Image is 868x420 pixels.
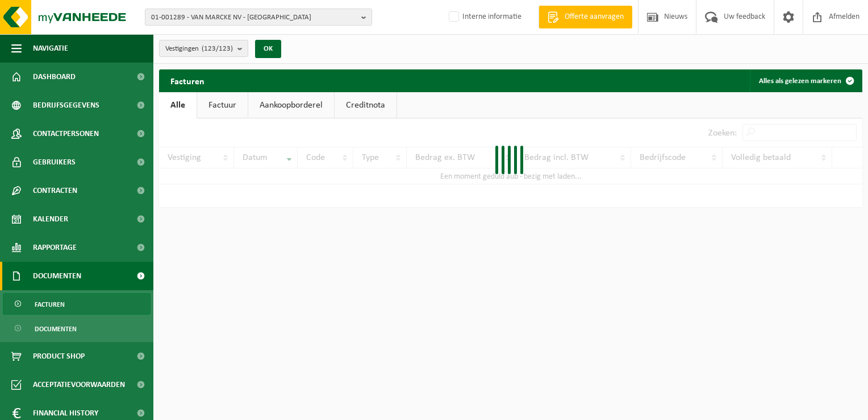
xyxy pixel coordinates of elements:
[35,294,65,315] span: Facturen
[33,205,68,233] span: Kalender
[446,9,521,26] label: Interne informatie
[202,45,233,52] count: (123/123)
[159,92,197,118] a: Alle
[3,293,151,315] a: Facturen
[33,120,99,148] span: Contactpersonen
[33,148,76,176] span: Gebruikers
[750,69,861,92] button: Alles als gelezen markeren
[562,11,627,23] span: Offerte aanvragen
[539,6,632,28] a: Offerte aanvragen
[159,40,248,57] button: Vestigingen(123/123)
[151,9,357,26] span: 01-001289 - VAN MARCKE NV - [GEOGRAPHIC_DATA]
[165,40,233,57] span: Vestigingen
[3,318,151,339] a: Documenten
[33,34,68,63] span: Navigatie
[335,92,397,118] a: Creditnota
[255,40,281,58] button: OK
[145,9,372,26] button: 01-001289 - VAN MARCKE NV - [GEOGRAPHIC_DATA]
[35,318,77,340] span: Documenten
[33,176,77,205] span: Contracten
[33,262,81,290] span: Documenten
[33,63,76,91] span: Dashboard
[33,91,99,120] span: Bedrijfsgegevens
[33,233,77,262] span: Rapportage
[33,370,125,399] span: Acceptatievoorwaarden
[248,92,334,118] a: Aankoopborderel
[197,92,248,118] a: Factuur
[159,69,216,92] h2: Facturen
[33,342,85,370] span: Product Shop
